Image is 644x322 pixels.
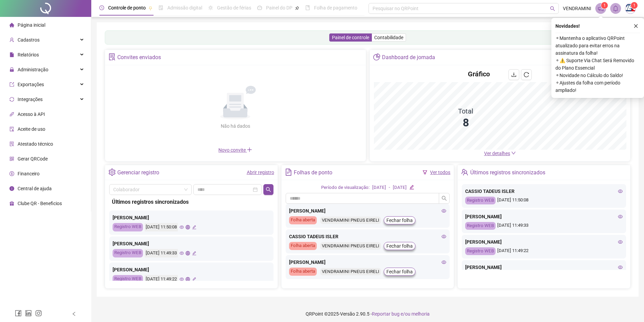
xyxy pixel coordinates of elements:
span: search [442,196,447,201]
div: [DATE] [393,184,407,191]
span: eye [180,251,184,255]
div: [DATE] 11:49:33 [145,249,178,257]
span: Clube QR - Beneficios [18,201,62,206]
div: Registro WEB [465,222,496,230]
span: global [186,251,190,255]
div: [PERSON_NAME] [465,264,623,271]
div: VENDRAMINI PNEUS EIRELI [320,217,381,224]
span: sun [208,5,213,10]
span: VENDRAMINI [563,5,591,12]
span: 1 [633,3,636,8]
span: eye [442,260,446,265]
div: Registro WEB [113,249,143,257]
div: [PERSON_NAME] [465,213,623,220]
span: Relatórios [18,52,39,57]
a: Abrir registro [247,170,274,175]
span: global [186,225,190,229]
span: Reportar bug e/ou melhoria [372,311,430,317]
span: ⚬ Ajustes da folha com período ampliado! [555,79,640,94]
span: filter [423,170,427,175]
div: [DATE] 11:50:08 [145,223,178,231]
span: dollar [9,171,14,176]
div: Gerenciar registro [117,167,159,178]
img: 53577 [625,3,636,14]
span: pie-chart [373,53,380,60]
span: close [634,24,638,28]
span: Fechar folha [386,268,413,275]
span: edit [192,277,196,281]
span: reload [524,72,529,77]
span: Aceite de uso [18,126,45,132]
div: [PERSON_NAME] [113,266,270,273]
span: eye [618,214,623,219]
span: Contabilidade [374,35,403,40]
span: eye [442,208,446,213]
div: [PERSON_NAME] [113,240,270,247]
span: ⚬ Mantenha o aplicativo QRPoint atualizado para evitar erros na assinatura da folha! [555,34,640,57]
span: Página inicial [18,22,45,28]
a: Ver detalhes down [484,151,516,156]
span: Controle de ponto [108,5,146,10]
span: info-circle [9,186,14,191]
span: Painel de controle [332,35,369,40]
span: eye [618,265,623,270]
span: download [511,72,517,77]
span: left [72,312,76,316]
span: file-done [159,5,163,10]
span: notification [598,5,604,11]
span: Folha de pagamento [314,5,357,10]
div: [DATE] [372,184,386,191]
span: plus [247,147,252,152]
span: qrcode [9,156,14,161]
span: eye [618,240,623,244]
span: Fechar folha [386,242,413,250]
div: Registro WEB [113,275,143,283]
button: Fechar folha [384,216,415,224]
span: eye [618,189,623,194]
span: sync [9,97,14,102]
div: [DATE] 11:49:22 [145,275,178,283]
span: instagram [35,310,42,317]
span: global [186,277,190,281]
a: Ver todos [430,170,450,175]
span: book [305,5,310,10]
span: Ver detalhes [484,151,510,156]
span: lock [9,67,14,72]
span: Novo convite [218,147,252,153]
span: Exportações [18,82,44,87]
span: Financeiro [18,171,40,176]
span: home [9,23,14,27]
div: Não há dados [204,122,266,130]
div: Folha aberta [289,242,317,250]
span: Gestão de férias [217,5,251,10]
span: Novidades ! [555,22,580,30]
div: Convites enviados [117,52,161,63]
span: facebook [15,310,22,317]
span: Admissão digital [167,5,202,10]
span: Central de ajuda [18,186,52,191]
div: [PERSON_NAME] [465,238,623,246]
span: team [461,169,468,176]
span: edit [192,251,196,255]
div: Registro WEB [465,197,496,204]
span: eye [180,225,184,229]
div: [DATE] 11:50:08 [465,197,623,204]
span: Versão [340,311,355,317]
div: [PERSON_NAME] [289,207,447,215]
span: Gerar QRCode [18,156,48,162]
span: Painel do DP [266,5,292,10]
div: Folha aberta [289,268,317,276]
div: CASSIO TADEUS ISLER [465,188,623,195]
div: Dashboard de jornada [382,52,435,63]
div: CASSIO TADEUS ISLER [289,233,447,240]
span: down [511,151,516,155]
div: Folha aberta [289,216,317,224]
h4: Gráfico [468,69,490,79]
sup: 1 [601,2,608,9]
span: Integrações [18,97,43,102]
span: file [9,52,14,57]
span: pushpin [295,6,299,10]
button: Fechar folha [384,242,415,250]
span: Atestado técnico [18,141,53,147]
div: Folhas de ponto [294,167,332,178]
